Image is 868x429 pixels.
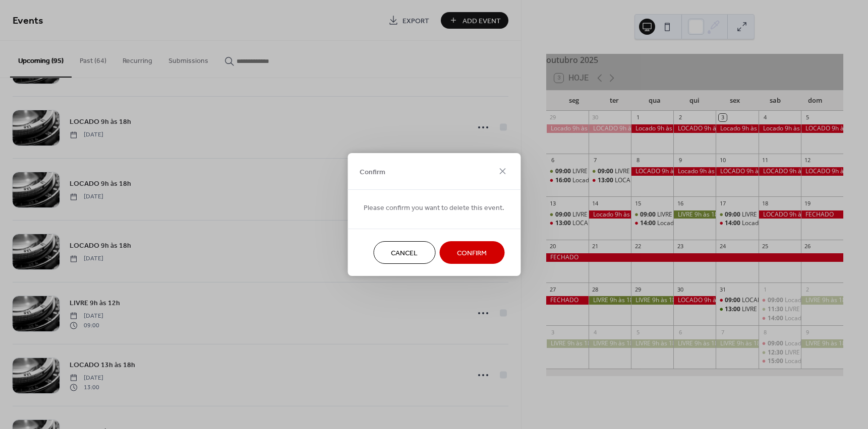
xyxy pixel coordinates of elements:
[439,241,504,264] button: Confirm
[364,203,504,213] span: Please confirm you want to delete this event.
[360,167,385,177] span: Confirm
[391,248,418,259] span: Cancel
[373,241,435,264] button: Cancel
[457,248,487,259] span: Confirm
